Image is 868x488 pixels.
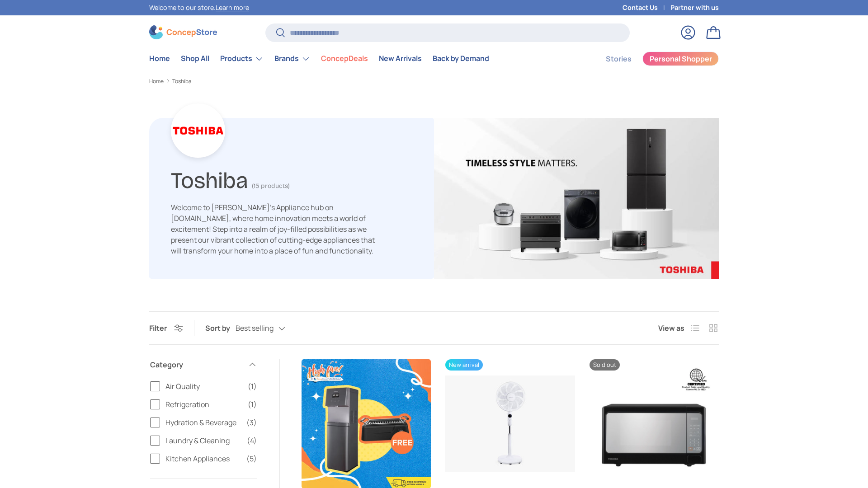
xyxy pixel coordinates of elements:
[205,323,236,333] label: Sort by
[248,381,257,392] span: (1)
[149,79,164,84] a: Home
[274,50,310,68] a: Brands
[248,399,257,410] span: (1)
[216,3,249,12] a: Learn more
[252,182,290,190] span: (15 products)
[149,50,170,67] a: Home
[150,359,242,370] span: Category
[181,50,209,67] a: Shop All
[590,359,620,371] span: Sold out
[165,453,241,464] span: Kitchen Appliances
[149,25,217,39] img: ConcepStore
[236,324,274,333] span: Best selling
[379,50,422,67] a: New Arrivals
[321,50,368,67] a: ConcepDeals
[165,381,242,392] span: Air Quality
[165,399,242,410] span: Refrigeration
[236,320,303,336] button: Best selling
[149,323,183,333] button: Filter
[247,435,257,446] span: (4)
[171,202,383,256] p: Welcome to [PERSON_NAME]'s Appliance hub on [DOMAIN_NAME], where home innovation meets a world of...
[445,359,483,371] span: New arrival
[149,3,249,13] p: Welcome to our store.
[434,118,719,279] img: Toshiba
[650,55,712,62] span: Personal Shopper
[269,50,316,68] summary: Brands
[165,417,241,428] span: Hydration & Beverage
[623,3,670,13] a: Contact Us
[149,77,719,85] nav: Breadcrumbs
[149,50,489,68] nav: Primary
[658,323,684,333] span: View as
[642,52,719,66] a: Personal Shopper
[584,50,719,68] nav: Secondary
[220,50,264,68] a: Products
[246,417,257,428] span: (3)
[150,348,257,381] summary: Category
[606,50,632,68] a: Stories
[172,79,192,84] a: Toshiba
[149,323,167,333] span: Filter
[433,50,489,67] a: Back by Demand
[246,453,257,464] span: (5)
[670,3,719,13] a: Partner with us
[215,50,269,68] summary: Products
[171,164,248,194] h1: Toshiba
[165,435,241,446] span: Laundry & Cleaning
